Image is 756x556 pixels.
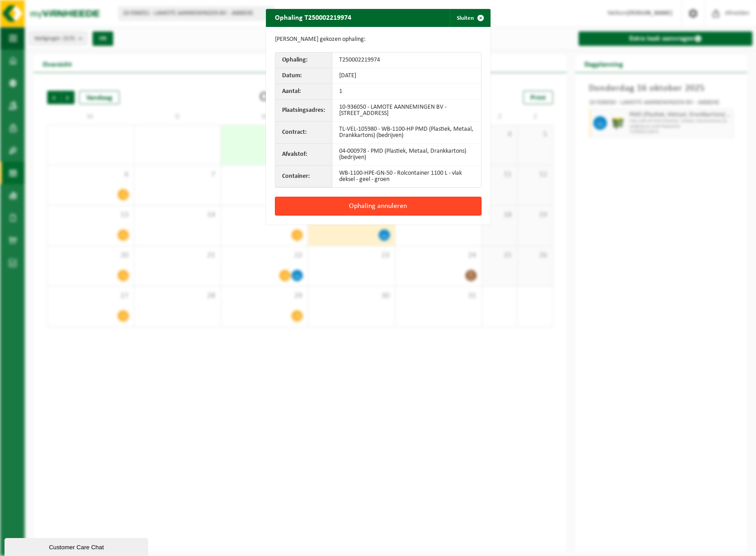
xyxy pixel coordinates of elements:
button: Ophaling annuleren [275,197,482,216]
th: Container: [275,166,332,187]
td: TL-VEL-105980 - WB-1100-HP PMD (Plastiek, Metaal, Drankkartons) (bedrijven) [332,122,481,144]
td: T250002219974 [332,53,481,68]
th: Plaatsingsadres: [275,100,332,122]
td: 1 [332,84,481,100]
iframe: chat widget [4,536,150,556]
th: Afvalstof: [275,144,332,166]
td: [DATE] [332,68,481,84]
td: 04-000978 - PMD (Plastiek, Metaal, Drankkartons) (bedrijven) [332,144,481,166]
button: Sluiten [450,9,490,27]
p: [PERSON_NAME] gekozen ophaling: [275,36,482,43]
h2: Ophaling T250002219974 [266,9,360,26]
td: WB-1100-HPE-GN-50 - Rolcontainer 1100 L - vlak deksel - geel - groen [332,166,481,187]
th: Contract: [275,122,332,144]
th: Aantal: [275,84,332,100]
th: Ophaling: [275,53,332,68]
td: 10-936050 - LAMOTE AANNEMINGEN BV - [STREET_ADDRESS] [332,100,481,122]
th: Datum: [275,68,332,84]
